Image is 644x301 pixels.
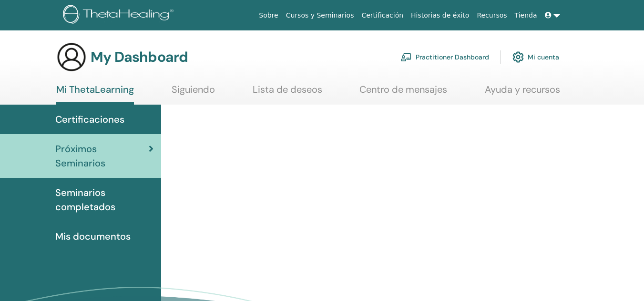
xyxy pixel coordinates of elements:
img: logo.png [63,5,177,26]
img: chalkboard-teacher.svg [400,53,412,61]
a: Certificación [358,7,407,24]
img: generic-user-icon.jpg [56,42,87,72]
a: Recursos [473,7,511,24]
a: Historias de éxito [407,7,473,24]
a: Ayuda y recursos [485,84,560,102]
a: Mi ThetaLearning [56,84,134,105]
span: Mis documentos [55,229,131,243]
h3: My Dashboard [91,49,188,66]
span: Próximos Seminarios [55,142,149,170]
a: Tienda [511,7,541,24]
a: Siguiendo [172,84,215,102]
a: Centro de mensajes [359,84,447,102]
a: Mi cuenta [512,47,559,68]
img: cog.svg [512,49,524,65]
span: Seminarios completados [55,185,153,214]
a: Lista de deseos [253,84,322,102]
span: Certificaciones [55,112,124,126]
a: Practitioner Dashboard [400,47,489,68]
a: Cursos y Seminarios [282,7,358,24]
a: Sobre [255,7,282,24]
